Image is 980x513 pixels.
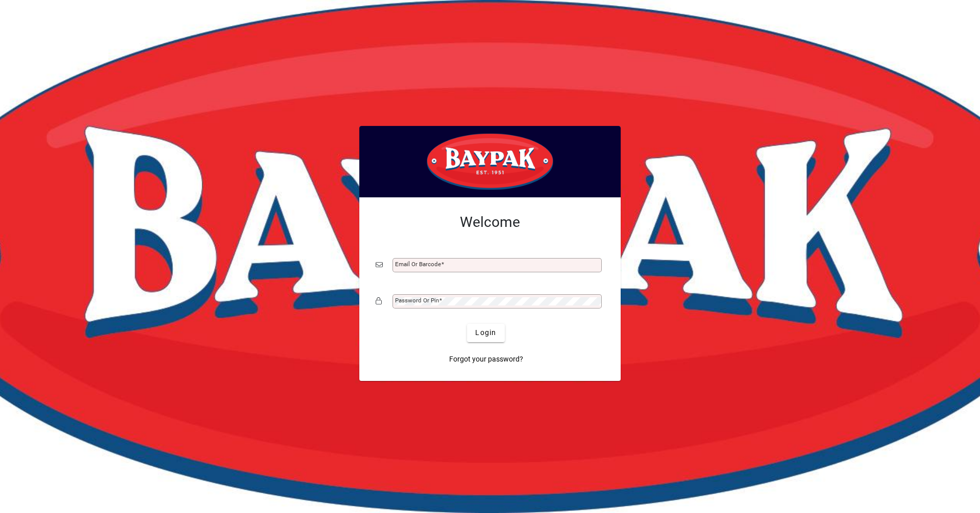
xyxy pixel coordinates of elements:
[467,324,504,342] button: Login
[376,214,604,231] h2: Welcome
[475,327,496,338] span: Login
[395,261,441,268] mat-label: Email or Barcode
[445,350,527,369] a: Forgot your password?
[449,354,523,365] span: Forgot your password?
[395,297,439,304] mat-label: Password or Pin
